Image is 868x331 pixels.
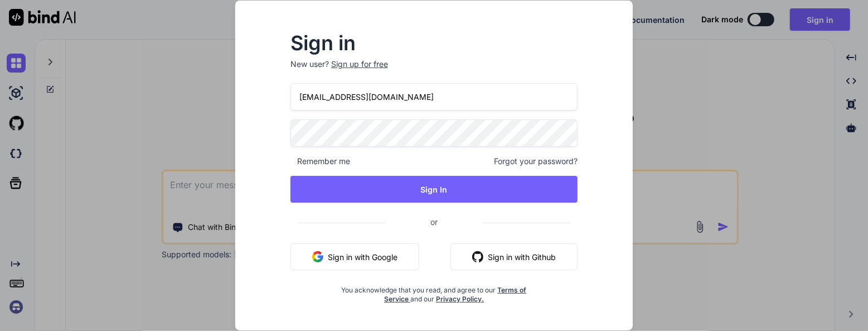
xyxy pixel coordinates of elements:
span: Remember me [290,156,350,167]
span: or [386,208,482,236]
img: google [312,251,323,262]
button: Sign in with Github [450,243,578,270]
span: Forgot your password? [494,156,578,167]
button: Sign in with Google [290,243,419,270]
input: Login or Email [290,83,578,111]
div: Sign up for free [331,59,388,70]
div: You acknowledge that you read, and agree to our and our [338,279,530,304]
img: github [472,251,483,262]
a: Terms of Service [384,286,527,303]
button: Sign In [290,176,578,203]
h2: Sign in [290,34,578,52]
p: New user? [290,59,578,83]
a: Privacy Policy. [436,295,484,303]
